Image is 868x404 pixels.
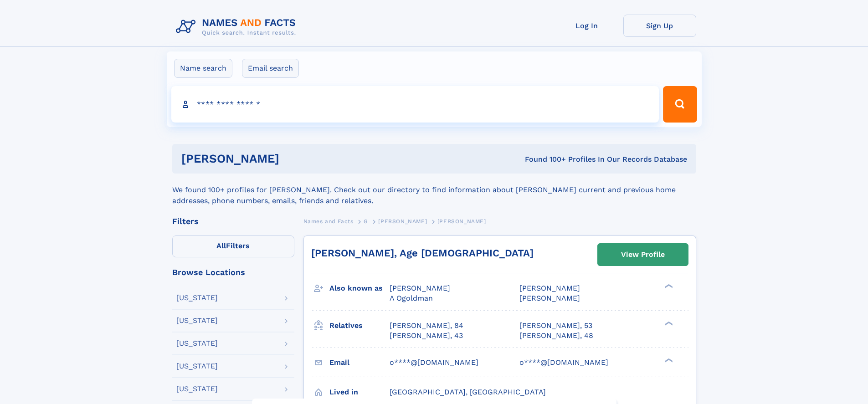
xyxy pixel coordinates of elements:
[390,294,433,302] span: A Ogoldman
[174,59,232,78] label: Name search
[172,15,303,39] img: Logo Names and Facts
[329,318,390,333] h3: Relatives
[519,321,592,331] a: [PERSON_NAME], 53
[390,331,463,341] a: [PERSON_NAME], 43
[176,317,218,324] div: [US_STATE]
[176,385,218,393] div: [US_STATE]
[364,218,368,225] span: G
[329,355,390,370] h3: Email
[378,218,427,225] span: [PERSON_NAME]
[242,59,299,78] label: Email search
[390,388,546,396] span: [GEOGRAPHIC_DATA], [GEOGRAPHIC_DATA]
[390,284,450,292] span: [PERSON_NAME]
[216,241,226,250] span: All
[519,284,580,292] span: [PERSON_NAME]
[176,340,218,347] div: [US_STATE]
[311,247,534,259] a: [PERSON_NAME], Age [DEMOGRAPHIC_DATA]
[176,363,218,370] div: [US_STATE]
[663,283,673,289] div: ❯
[364,215,368,227] a: G
[663,86,697,123] button: Search Button
[172,268,294,276] div: Browse Locations
[402,154,687,164] div: Found 100+ Profiles In Our Records Database
[176,294,218,302] div: [US_STATE]
[663,357,673,363] div: ❯
[378,215,427,227] a: [PERSON_NAME]
[172,217,294,225] div: Filters
[437,218,486,225] span: [PERSON_NAME]
[550,15,623,37] a: Log In
[329,281,390,296] h3: Also known as
[519,294,580,302] span: [PERSON_NAME]
[171,86,659,123] input: search input
[303,215,354,227] a: Names and Facts
[621,244,665,265] div: View Profile
[172,174,696,206] div: We found 100+ profiles for [PERSON_NAME]. Check out our directory to find information about [PERS...
[519,331,593,341] a: [PERSON_NAME], 48
[663,320,673,326] div: ❯
[390,321,463,331] a: [PERSON_NAME], 84
[172,235,294,257] label: Filters
[181,153,402,164] h1: [PERSON_NAME]
[623,15,696,37] a: Sign Up
[598,244,688,266] a: View Profile
[329,384,390,400] h3: Lived in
